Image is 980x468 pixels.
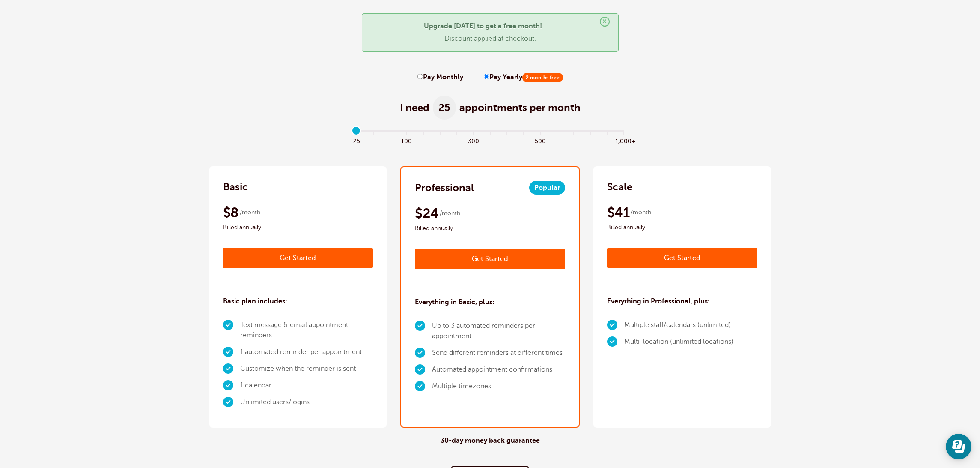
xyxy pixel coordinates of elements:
h4: 30-day money back guarantee [441,437,540,445]
li: Up to 3 automated reminders per appointment [432,318,565,345]
input: Pay Yearly2 months free [484,74,489,79]
h2: Basic [223,180,248,194]
li: Unlimited users/logins [240,394,373,411]
h3: Everything in Professional, plus: [607,296,710,306]
a: Get Started [223,248,373,268]
li: Multi-location (unlimited locations) [624,333,733,350]
iframe: Resource center [946,434,971,459]
h3: Basic plan includes: [223,296,287,306]
span: /month [440,208,460,219]
p: Discount applied at checkout. [371,35,610,43]
span: × [600,17,610,27]
a: Get Started [415,249,565,269]
li: Send different reminders at different times [432,345,565,361]
li: Text message & email appointment reminders [240,317,373,344]
h2: Professional [415,181,474,195]
span: appointments per month [459,101,581,114]
label: Pay Monthly [417,73,463,81]
label: Pay Yearly [484,73,563,81]
span: 25 [433,96,456,120]
span: Billed annually [223,222,373,233]
span: 1,000+ [615,135,632,145]
span: Billed annually [415,223,565,234]
span: $41 [607,204,629,221]
span: 25 [348,135,365,145]
span: /month [631,207,651,218]
li: 1 automated reminder per appointment [240,344,373,360]
span: $24 [415,205,438,222]
input: Pay Monthly [417,74,423,79]
span: 300 [465,135,482,145]
li: 1 calendar [240,377,373,394]
li: Multiple timezones [432,378,565,395]
li: Automated appointment confirmations [432,361,565,378]
h3: Everything in Basic, plus: [415,297,494,307]
h2: Scale [607,180,632,194]
li: Customize when the reminder is sent [240,360,373,377]
span: I need [400,101,429,114]
span: 500 [532,135,548,145]
a: Get Started [607,248,757,268]
span: $8 [223,204,239,221]
span: Popular [529,181,565,195]
li: Multiple staff/calendars (unlimited) [624,317,733,333]
strong: Upgrade [DATE] to get a free month! [424,22,542,30]
span: 2 months free [522,73,563,82]
span: /month [240,207,260,218]
span: Billed annually [607,222,757,233]
span: 100 [398,135,415,145]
